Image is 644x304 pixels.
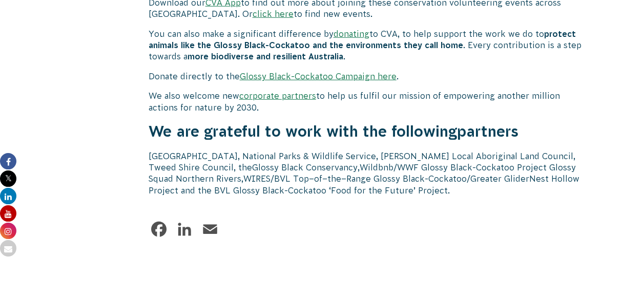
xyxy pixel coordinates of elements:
[252,163,358,172] span: Glossy Black Conservancy
[334,29,369,38] a: donating
[149,71,588,82] p: Donate directly to the .
[149,219,169,240] a: Facebook
[346,174,467,183] span: Range Glossy Black-Cockatoo
[448,186,450,195] span: .
[174,219,195,240] a: LinkedIn
[327,174,341,183] span: the
[200,219,220,240] a: Email
[309,174,314,183] span: –
[360,163,393,172] span: Wildbnb
[341,174,346,183] span: –
[253,9,294,18] a: click here
[188,52,343,61] strong: more biodiverse and resilient Australia
[149,151,575,172] span: [GEOGRAPHIC_DATA], National Parks & Wildlife Service, [PERSON_NAME] Local Aboriginal Land Council...
[149,90,588,113] p: We also welcome new to help us fulfil our mission of empowering another million actions for natur...
[240,72,397,81] a: Glossy Black-Cockatoo Campaign here
[322,174,327,183] span: –
[149,123,457,140] strong: We are grateful to work with the following
[314,174,322,183] span: of
[239,91,316,100] a: corporate partners
[358,163,360,172] span: ,
[149,174,579,194] span: Nest Hollow Project and the BVL Glossy Black-Cockatoo ‘Food for the Future’ Project
[457,123,518,140] strong: partners
[243,174,309,183] span: WIRES/BVL Top
[149,28,588,62] p: You can also make a significant difference by to CVA, to help support the work we do to . Every c...
[467,174,529,183] span: /Greater Glider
